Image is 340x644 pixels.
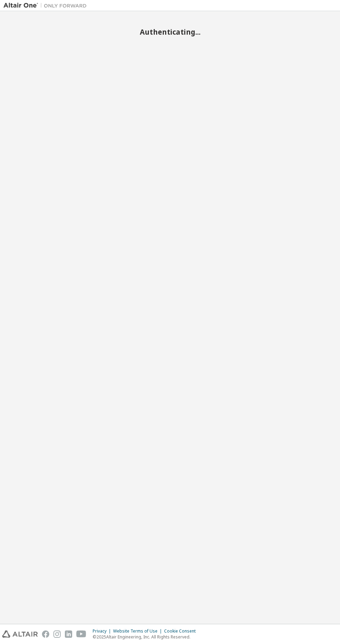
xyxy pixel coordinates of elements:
[164,628,200,634] div: Cookie Consent
[53,630,61,638] img: instagram.svg
[42,630,49,638] img: facebook.svg
[76,630,86,638] img: youtube.svg
[3,2,90,9] img: Altair One
[93,628,113,634] div: Privacy
[65,630,72,638] img: linkedin.svg
[3,27,337,36] h2: Authenticating...
[2,630,38,638] img: altair_logo.svg
[113,628,164,634] div: Website Terms of Use
[93,634,200,640] p: © 2025 Altair Engineering, Inc. All Rights Reserved.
